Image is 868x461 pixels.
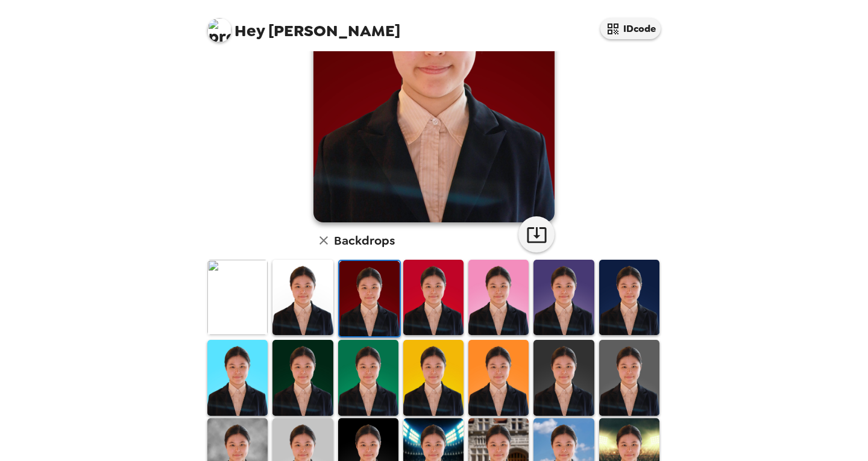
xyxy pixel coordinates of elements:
button: IDcode [600,18,661,39]
span: [PERSON_NAME] [207,12,400,39]
img: profile pic [207,18,231,42]
h6: Backdrops [334,231,395,250]
span: Hey [234,20,265,42]
img: Original [207,260,268,335]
